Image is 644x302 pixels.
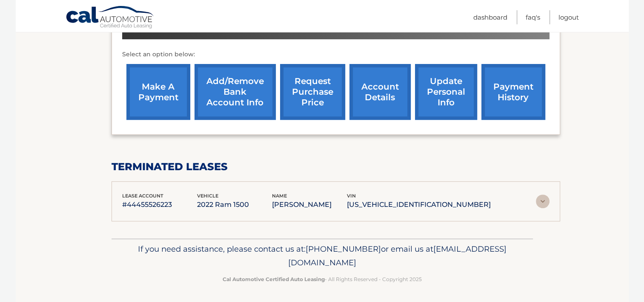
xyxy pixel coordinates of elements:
[272,199,347,211] p: [PERSON_NAME]
[288,244,507,267] span: [EMAIL_ADDRESS][DOMAIN_NAME]
[415,64,477,120] a: update personal info
[473,10,507,24] a: Dashboard
[526,10,540,24] a: FAQ's
[536,195,550,208] img: accordion-rest.svg
[117,275,527,284] p: - All Rights Reserved - Copyright 2025
[122,193,163,199] span: lease account
[349,64,411,120] a: account details
[280,64,345,120] a: request purchase price
[306,244,381,254] span: [PHONE_NUMBER]
[122,199,197,211] p: #44455526223
[117,242,527,270] p: If you need assistance, please contact us at: or email us at
[197,193,218,199] span: vehicle
[347,193,356,199] span: vin
[122,49,550,60] p: Select an option below:
[272,193,287,199] span: name
[197,199,272,211] p: 2022 Ram 1500
[112,160,560,173] h2: terminated leases
[481,64,545,120] a: payment history
[558,10,579,24] a: Logout
[126,64,190,120] a: make a payment
[66,6,155,30] a: Cal Automotive
[223,276,325,282] strong: Cal Automotive Certified Auto Leasing
[195,64,276,120] a: Add/Remove bank account info
[347,199,491,211] p: [US_VEHICLE_IDENTIFICATION_NUMBER]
